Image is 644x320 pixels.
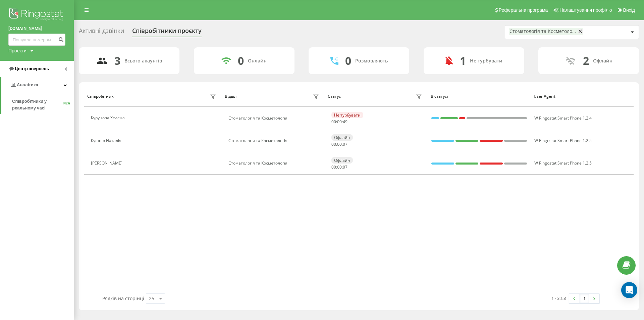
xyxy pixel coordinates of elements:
div: 25 [149,295,154,302]
span: 07 [343,141,347,147]
div: 1 - 3 з 3 [551,295,566,302]
div: 1 [460,54,466,67]
div: Статус [328,94,341,99]
span: W Ringostat Smart Phone 1.2.5 [534,160,592,166]
div: Стоматологія та Косметологія [509,29,577,34]
span: 00 [331,119,336,125]
div: Проекти [8,47,26,54]
div: 0 [345,54,351,67]
div: 2 [583,54,589,67]
div: Офлайн [331,157,353,164]
div: Не турбувати [470,58,502,64]
div: : : [331,120,347,124]
span: 00 [331,164,336,170]
div: Стоматологія та Косметологія [228,161,321,166]
div: Офлайн [331,134,353,141]
a: 1 [579,294,589,303]
span: W Ringostat Smart Phone 1.2.4 [534,115,592,121]
div: Онлайн [248,58,267,64]
img: Ringostat logo [8,7,65,24]
span: Реферальна програма [499,7,548,13]
a: [DOMAIN_NAME] [8,25,65,32]
span: 00 [331,141,336,147]
div: 3 [114,54,120,67]
span: Вихід [623,7,635,13]
span: Рядків на сторінці [102,295,144,302]
div: Співробітник [87,94,114,99]
div: Стоматологія та Косметологія [228,138,321,143]
div: 0 [238,54,244,67]
span: 49 [343,119,347,125]
a: Співробітники у реальному часіNEW [12,95,74,114]
div: Співробітники проєкту [132,27,202,38]
span: 00 [337,141,342,147]
div: Офлайн [593,58,612,64]
span: W Ringostat Smart Phone 1.2.5 [534,138,592,143]
div: Кушнір Наталія [91,138,123,143]
div: Курунова Хелена [91,116,126,120]
span: Співробітники у реальному часі [12,98,63,111]
span: 00 [337,164,342,170]
div: Відділ [225,94,236,99]
div: User Agent [534,94,630,99]
div: Розмовляють [355,58,388,64]
span: Налаштування профілю [559,7,612,13]
a: Аналiтика [1,77,74,93]
div: Не турбувати [331,112,363,118]
input: Пошук за номером [8,34,65,46]
span: 07 [343,164,347,170]
div: [PERSON_NAME] [91,161,124,166]
div: Всього акаунтів [124,58,162,64]
div: В статусі [431,94,527,99]
div: Активні дзвінки [79,27,124,38]
div: Open Intercom Messenger [621,282,637,298]
div: : : [331,165,347,170]
span: Центр звернень [15,66,49,71]
div: Стоматологія та Косметологія [228,116,321,121]
span: 00 [337,119,342,125]
div: : : [331,142,347,147]
span: Аналiтика [17,82,38,87]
